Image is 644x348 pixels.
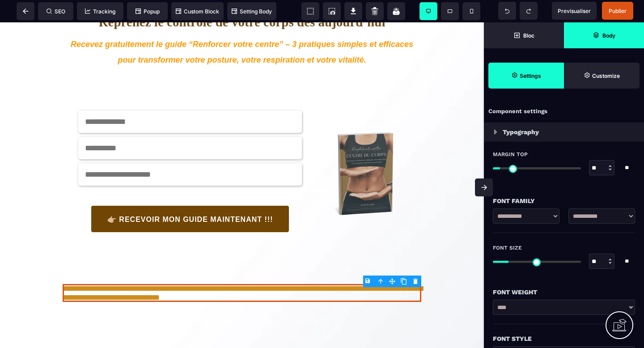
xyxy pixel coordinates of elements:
[558,8,591,14] span: Previsualiser
[136,8,160,15] span: Popup
[493,195,635,206] div: Font Family
[564,63,640,89] span: Open Style Manager
[493,287,635,297] div: Font Weight
[484,22,564,48] span: Open Blocks
[493,333,635,344] div: Font Style
[311,99,415,203] img: b5817189f640a198fbbb5bc8c2515528_10.png
[488,63,564,89] span: Settings
[602,32,615,39] strong: Body
[484,103,644,120] div: Component settings
[564,22,644,48] span: Open Layer Manager
[493,244,522,251] span: Font Size
[592,72,620,79] strong: Customize
[71,17,415,42] i: Recevez gratuitement le guide “Renforcer votre centre” – 3 pratiques simples et efficaces pour tr...
[47,8,65,15] span: SEO
[301,2,319,20] span: View components
[503,127,539,137] p: Typography
[520,72,541,79] strong: Settings
[609,8,627,14] span: Publier
[323,2,341,20] span: Screenshot
[493,151,528,158] span: Margin Top
[232,8,272,15] span: Setting Body
[552,2,597,20] span: Preview
[523,32,534,39] strong: Bloc
[91,183,290,210] button: 👉🏼 RECEVOIR MON GUIDE MAINTENANT !!!
[494,129,497,135] img: loading
[176,8,219,15] span: Custom Block
[85,8,115,15] span: Tracking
